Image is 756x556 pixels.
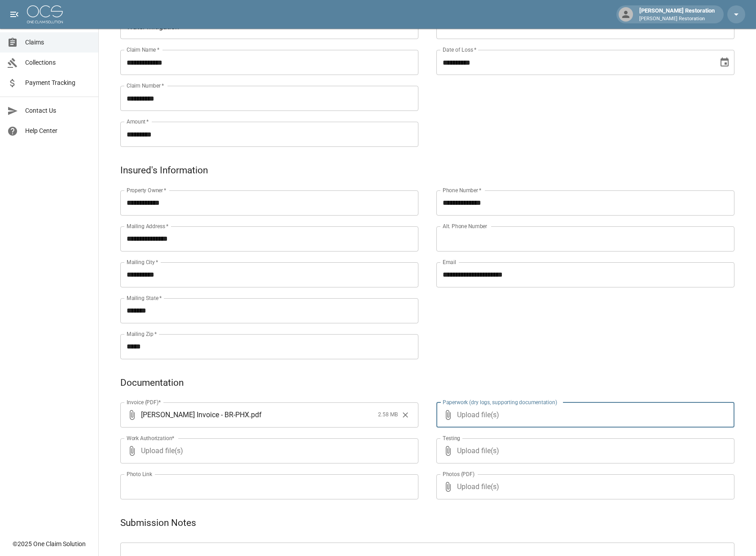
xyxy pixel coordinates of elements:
span: Collections [25,58,91,67]
label: Property Owner [127,186,167,194]
span: Payment Tracking [25,78,91,88]
img: ocs-logo-white-transparent.png [27,5,63,23]
span: Claims [25,38,91,47]
button: open drawer [5,5,23,23]
span: 2.58 MB [378,410,398,419]
label: Phone Number [443,186,481,194]
button: Choose date, selected date is Aug 14, 2025 [716,53,734,71]
label: Date of Loss [443,46,476,53]
span: Upload file(s) [457,438,710,463]
label: Photos (PDF) [443,470,475,478]
label: Email [443,258,456,266]
span: Upload file(s) [457,402,710,428]
span: Help Center [25,126,91,136]
span: Contact Us [25,106,91,115]
label: Mailing State [127,294,162,302]
label: Mailing City [127,258,158,266]
label: Claim Name [127,46,159,53]
label: Claim Number [127,82,164,89]
label: Mailing Address [127,222,168,230]
label: Photo Link [127,470,152,478]
span: [PERSON_NAME] Invoice - BR-PHX [141,410,249,420]
p: [PERSON_NAME] Restoration [639,15,715,23]
label: Amount [127,118,149,125]
div: [PERSON_NAME] Restoration [636,6,718,22]
label: Work Authorization* [127,434,175,442]
label: Alt. Phone Number [443,222,487,230]
label: Testing [443,434,460,442]
span: Upload file(s) [141,438,394,463]
label: Invoice (PDF)* [127,398,161,406]
span: . pdf [249,410,262,420]
button: Clear [399,408,412,422]
label: Paperwork (dry logs, supporting documentation) [443,398,557,406]
label: Mailing Zip [127,330,157,338]
div: © 2025 One Claim Solution [13,539,86,548]
span: Upload file(s) [457,474,710,499]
